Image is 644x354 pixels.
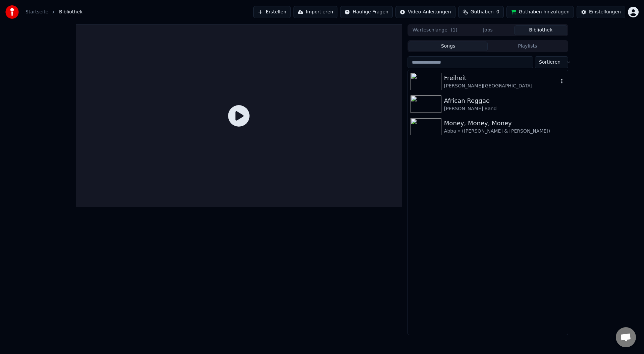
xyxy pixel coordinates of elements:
div: Einstellungen [589,9,621,15]
button: Songs [409,42,488,51]
div: [PERSON_NAME] Band [444,105,565,112]
button: Jobs [462,25,515,35]
div: Abba • ([PERSON_NAME] & [PERSON_NAME]) [444,128,565,135]
span: Guthaben [471,9,494,15]
a: Startseite [25,9,48,15]
button: Importieren [293,6,338,18]
button: Erstellen [253,6,290,18]
button: Guthaben hinzufügen [506,6,574,18]
span: Sortieren [539,59,560,66]
span: Bibliothek [59,9,83,15]
div: Freiheit [444,73,558,83]
button: Warteschlange [409,25,462,35]
div: African Reggae [444,96,565,105]
nav: breadcrumb [25,9,83,15]
div: [PERSON_NAME][GEOGRAPHIC_DATA] [444,83,558,89]
button: Guthaben0 [458,6,504,18]
button: Playlists [488,42,567,51]
button: Häufige Fragen [340,6,393,18]
img: youka [5,5,19,19]
div: Chat öffnen [616,327,636,347]
span: 0 [496,9,499,15]
button: Einstellungen [577,6,625,18]
div: Money, Money, Money [444,119,565,128]
button: Video-Anleitungen [395,6,455,18]
button: Bibliothek [514,25,567,35]
span: ( 1 ) [451,27,458,33]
